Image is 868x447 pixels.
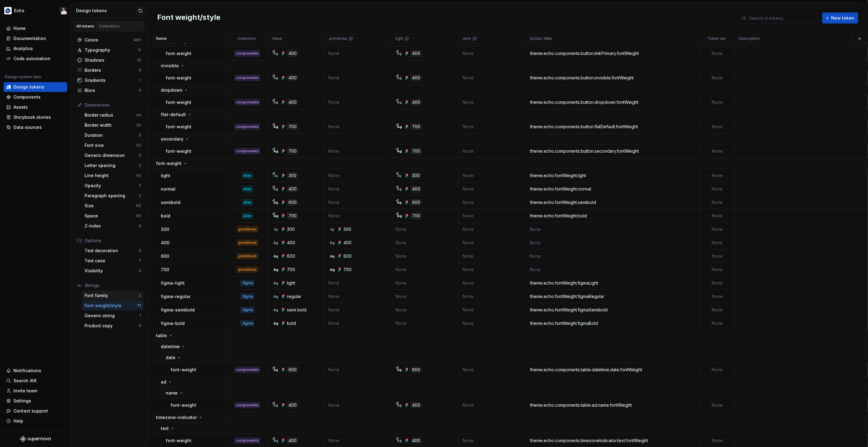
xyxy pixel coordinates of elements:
div: 300 [287,172,298,179]
td: None [325,209,392,223]
a: Font family2 [82,291,143,300]
td: None [325,196,392,209]
a: Shadows10 [75,55,143,65]
td: None [526,263,700,276]
div: theme.echo.fontWeight.semibold [526,199,699,205]
div: Analytics [13,45,33,52]
a: Z-index0 [82,221,143,231]
div: 0 [139,68,141,73]
td: None [700,96,735,109]
a: Home [4,24,67,33]
a: Border radius44 [82,110,143,120]
td: None [700,209,735,223]
div: Borders [85,67,139,73]
div: 3 [139,183,141,188]
td: None [459,290,526,303]
td: None [700,169,735,182]
img: Ben Alexander [60,7,67,14]
td: None [700,71,735,85]
div: Design tokens [76,8,136,14]
div: Paragraph spacing [85,193,139,199]
td: None [459,303,526,317]
div: Invite team [13,388,37,394]
h2: Font weight/style [157,13,220,24]
td: None [325,276,392,290]
div: 0 [139,268,141,273]
div: Help [13,418,23,424]
div: Ag [273,367,278,372]
a: Storybook stories [4,112,67,122]
button: Notifications [4,366,67,376]
div: 700 [343,267,352,273]
div: 700 [287,267,295,273]
div: Design tokens [13,84,44,90]
div: Ag [397,149,402,154]
div: Ag [273,200,278,205]
div: components [235,99,260,105]
div: alias [242,213,253,219]
div: Components [13,94,41,100]
img: d177ba8e-e3fd-4a4c-acd4-2f63079db987.png [4,7,12,14]
div: 485 [134,38,141,42]
td: None [392,249,459,263]
div: Shadows [85,57,137,63]
div: Product copy [85,323,139,329]
a: Typography11 [75,45,143,55]
button: Search ⌘K [4,376,67,386]
div: 600 [287,199,298,206]
td: None [459,209,526,223]
div: components [235,50,260,56]
button: Contact support [4,406,67,416]
td: None [459,182,526,196]
div: 400 [287,50,298,57]
a: Gradients1 [75,75,143,85]
a: Assets [4,102,67,112]
td: None [700,249,735,263]
div: 700 [410,148,422,154]
p: 300 [161,226,169,232]
div: Gradients [85,77,139,83]
a: Opacity3 [82,181,143,191]
div: Ag [273,307,278,312]
div: Options [85,238,141,244]
p: figma-regular [161,293,190,300]
div: 600 [343,253,352,259]
div: theme.echo.fontWeight.figmaLight [526,280,699,286]
div: components [235,75,260,81]
td: None [526,236,700,249]
p: secondary [161,136,183,142]
div: 0 [139,88,141,93]
p: dark [463,36,471,41]
div: Ag [397,367,402,372]
td: None [459,223,526,236]
td: None [459,169,526,182]
div: Z-index [85,223,139,229]
div: Colors [85,37,134,43]
div: Text decoration [85,248,139,254]
div: Ag [397,124,402,129]
div: 400 [287,74,298,81]
a: Blurs0 [75,85,143,95]
div: Ag [273,254,278,259]
div: Border width [85,122,136,128]
a: Code automation [4,54,67,64]
div: Contact support [13,408,48,414]
div: Ag [273,227,278,232]
div: 0 [139,248,141,253]
p: semibold [161,199,180,205]
a: Components [4,92,67,102]
div: regular [287,293,301,300]
div: Ag [397,100,402,105]
a: Supernova Logo [20,436,51,442]
div: 400 [287,186,298,192]
div: 700 [410,213,422,219]
td: None [459,71,526,85]
td: None [700,276,735,290]
a: Borders0 [75,65,143,75]
p: Name [156,36,167,41]
td: None [459,120,526,133]
a: Generic dimension0 [82,151,143,160]
div: Strings [85,282,141,289]
a: Data sources [4,122,67,132]
div: Generic string [85,313,139,319]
